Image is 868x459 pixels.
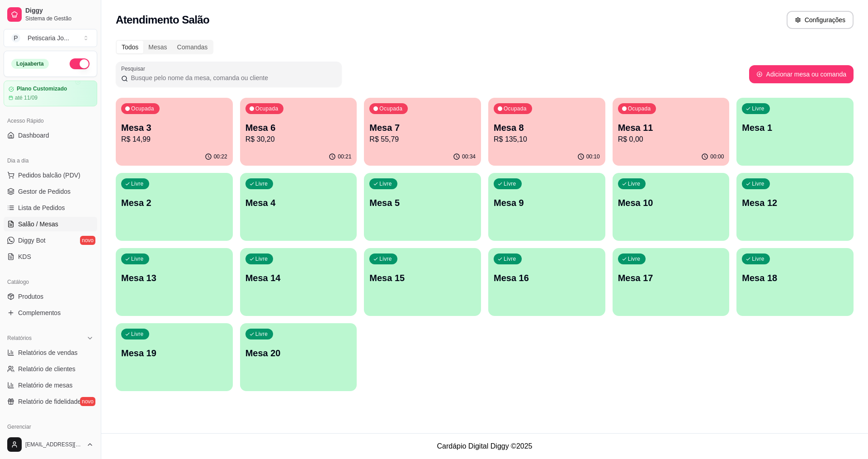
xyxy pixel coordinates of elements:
[462,153,476,160] p: 00:34
[613,173,730,241] button: LivreMesa 10
[4,29,97,47] button: Select a team
[121,347,227,359] p: Mesa 19
[117,41,143,53] div: Todos
[25,7,94,15] span: Diggy
[11,33,20,43] span: P
[369,272,476,284] p: Mesa 15
[240,98,357,166] button: OcupadaMesa 6R$ 30,2000:21
[736,248,854,316] button: LivreMesa 18
[131,330,144,338] p: Livre
[618,134,724,145] p: R$ 0,00
[628,105,651,112] p: Ocupada
[504,105,527,112] p: Ocupada
[488,98,605,166] button: OcupadaMesa 8R$ 135,1000:10
[4,345,97,360] a: Relatórios de vendas
[736,98,854,166] button: LivreMesa 1
[4,81,97,106] a: Plano Customizadoaté 11/09
[736,173,854,241] button: LivreMesa 12
[255,105,278,112] p: Ocupada
[131,255,144,263] p: Livre
[18,203,65,212] span: Lista de Pedidos
[364,248,481,316] button: LivreMesa 15
[586,153,600,160] p: 00:10
[70,58,90,69] button: Alterar Status
[116,323,233,391] button: LivreMesa 19
[4,420,97,434] div: Gerenciar
[613,248,730,316] button: LivreMesa 17
[4,394,97,409] a: Relatório de fidelidadenovo
[742,196,848,209] p: Mesa 12
[504,255,516,263] p: Livre
[116,173,233,241] button: LivreMesa 2
[18,364,75,373] span: Relatório de clientes
[628,180,641,187] p: Livre
[121,134,227,145] p: R$ 14,99
[28,33,69,43] div: Petiscaria Jo ...
[4,168,97,182] button: Pedidos balcão (PDV)
[255,180,268,187] p: Livre
[11,59,49,69] div: Loja aberta
[18,236,46,245] span: Diggy Bot
[240,248,357,316] button: LivreMesa 14
[488,173,605,241] button: LivreMesa 9
[4,4,97,25] a: DiggySistema de Gestão
[18,292,43,301] span: Produtos
[4,128,97,143] a: Dashboard
[379,180,392,187] p: Livre
[7,335,32,342] span: Relatórios
[25,441,83,448] span: [EMAIL_ADDRESS][DOMAIN_NAME]
[488,248,605,316] button: LivreMesa 16
[4,114,97,128] div: Acesso Rápido
[4,249,97,264] a: KDS
[4,289,97,304] a: Produtos
[18,397,81,406] span: Relatório de fidelidade
[245,196,352,209] p: Mesa 4
[240,323,357,391] button: LivreMesa 20
[379,105,402,112] p: Ocupada
[494,196,600,209] p: Mesa 9
[369,134,476,145] p: R$ 55,79
[121,121,227,134] p: Mesa 3
[121,272,227,284] p: Mesa 13
[4,306,97,320] a: Complementos
[787,11,854,29] button: Configurações
[245,347,352,359] p: Mesa 20
[128,73,336,82] input: Pesquisar
[710,153,724,160] p: 00:00
[25,15,94,22] span: Sistema de Gestão
[4,201,97,215] a: Lista de Pedidos
[379,255,392,263] p: Livre
[618,121,724,134] p: Mesa 11
[116,98,233,166] button: OcupadaMesa 3R$ 14,9900:22
[131,105,154,112] p: Ocupada
[18,171,80,180] span: Pedidos balcão (PDV)
[116,13,209,27] h2: Atendimento Salão
[752,105,764,112] p: Livre
[255,330,268,338] p: Livre
[4,378,97,392] a: Relatório de mesas
[618,196,724,209] p: Mesa 10
[121,196,227,209] p: Mesa 2
[18,381,73,390] span: Relatório de mesas
[15,94,38,101] article: até 11/09
[504,180,516,187] p: Livre
[116,248,233,316] button: LivreMesa 13
[4,233,97,248] a: Diggy Botnovo
[143,41,172,53] div: Mesas
[752,255,764,263] p: Livre
[4,217,97,231] a: Salão / Mesas
[613,98,730,166] button: OcupadaMesa 11R$ 0,0000:00
[752,180,764,187] p: Livre
[18,308,61,317] span: Complementos
[494,121,600,134] p: Mesa 8
[245,121,352,134] p: Mesa 6
[494,134,600,145] p: R$ 135,10
[4,434,97,455] button: [EMAIL_ADDRESS][DOMAIN_NAME]
[4,275,97,289] div: Catálogo
[4,184,97,199] a: Gestor de Pedidos
[628,255,641,263] p: Livre
[121,65,148,72] label: Pesquisar
[18,348,78,357] span: Relatórios de vendas
[18,252,31,261] span: KDS
[245,134,352,145] p: R$ 30,20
